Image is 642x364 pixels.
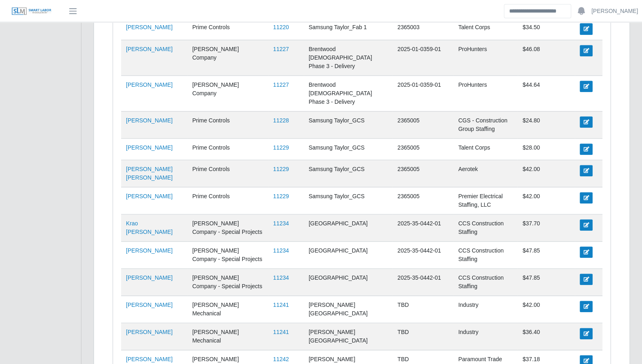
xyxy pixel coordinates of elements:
input: Search [504,4,571,18]
td: $47.85 [518,242,575,269]
td: CCS Construction Staffing [453,242,518,269]
td: Samsung Taylor_GCS [304,187,392,214]
a: 11234 [273,247,289,254]
td: Samsung Taylor_GCS [304,160,392,187]
a: [PERSON_NAME] [126,81,173,88]
td: [GEOGRAPHIC_DATA] [304,269,392,296]
td: 2365005 [392,187,453,214]
a: [PERSON_NAME] [126,356,173,362]
a: [PERSON_NAME] [126,329,173,335]
a: 11220 [273,24,289,30]
td: $42.00 [518,296,575,323]
td: Samsung Taylor_GCS [304,111,392,138]
td: Samsung Taylor_GCS [304,138,392,160]
a: [PERSON_NAME] [126,302,173,308]
td: Industry [453,296,518,323]
a: 11229 [273,144,289,151]
a: [PERSON_NAME] [126,274,173,281]
td: CGS - Construction Group Staffing [453,111,518,138]
a: 11234 [273,274,289,281]
a: [PERSON_NAME] [126,24,173,30]
td: [GEOGRAPHIC_DATA] [304,214,392,242]
td: TBD [392,296,453,323]
a: [PERSON_NAME] [126,117,173,124]
td: [GEOGRAPHIC_DATA] [304,242,392,269]
td: Brentwood [DEMOGRAPHIC_DATA] Phase 3 - Delivery [304,75,392,111]
td: [PERSON_NAME] Company - Special Projects [188,214,269,242]
td: 2365005 [392,138,453,160]
td: $46.08 [518,40,575,75]
td: Prime Controls [188,18,269,40]
td: CCS Construction Staffing [453,214,518,242]
td: Prime Controls [188,138,269,160]
td: $47.85 [518,269,575,296]
a: [PERSON_NAME] [PERSON_NAME] [126,166,173,181]
a: 11228 [273,117,289,124]
td: $28.00 [518,138,575,160]
a: 11229 [273,193,289,199]
td: 2025-35-0442-01 [392,242,453,269]
td: $44.64 [518,75,575,111]
td: Premier Electrical Staffing, LLC [453,187,518,214]
td: Aerotek [453,160,518,187]
td: 2365003 [392,18,453,40]
a: [PERSON_NAME] [126,193,173,199]
td: Samsung Taylor_Fab 1 [304,18,392,40]
td: [PERSON_NAME] Mechanical [188,323,269,350]
td: Brentwood [DEMOGRAPHIC_DATA] Phase 3 - Delivery [304,40,392,75]
a: [PERSON_NAME] [126,46,173,52]
a: 11241 [273,302,289,308]
td: Prime Controls [188,160,269,187]
td: [PERSON_NAME] Company - Special Projects [188,269,269,296]
a: [PERSON_NAME] [591,7,638,15]
td: Prime Controls [188,187,269,214]
td: CCS Construction Staffing [453,269,518,296]
a: 11234 [273,220,289,227]
td: $37.70 [518,214,575,242]
td: $34.50 [518,18,575,40]
td: [PERSON_NAME] Company [188,75,269,111]
a: 11227 [273,81,289,88]
td: ProHunters [453,75,518,111]
td: $24.80 [518,111,575,138]
a: 11227 [273,46,289,52]
td: [PERSON_NAME][GEOGRAPHIC_DATA] [304,296,392,323]
a: 11242 [273,356,289,362]
td: Talent Corps [453,18,518,40]
td: [PERSON_NAME] Mechanical [188,296,269,323]
a: Krao [PERSON_NAME] [126,220,173,235]
td: $42.00 [518,160,575,187]
td: 2025-35-0442-01 [392,214,453,242]
td: Prime Controls [188,111,269,138]
a: 11229 [273,166,289,172]
a: 11241 [273,329,289,335]
td: 2365005 [392,160,453,187]
a: [PERSON_NAME] [126,247,173,254]
td: 2365005 [392,111,453,138]
a: [PERSON_NAME] [126,144,173,151]
td: [PERSON_NAME] Company - Special Projects [188,242,269,269]
td: Industry [453,323,518,350]
td: [PERSON_NAME][GEOGRAPHIC_DATA] [304,323,392,350]
td: Talent Corps [453,138,518,160]
td: $36.40 [518,323,575,350]
td: $42.00 [518,187,575,214]
td: ProHunters [453,40,518,75]
td: 2025-01-0359-01 [392,40,453,75]
img: SLM Logo [11,7,52,16]
td: TBD [392,323,453,350]
td: [PERSON_NAME] Company [188,40,269,75]
td: 2025-01-0359-01 [392,75,453,111]
td: 2025-35-0442-01 [392,269,453,296]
